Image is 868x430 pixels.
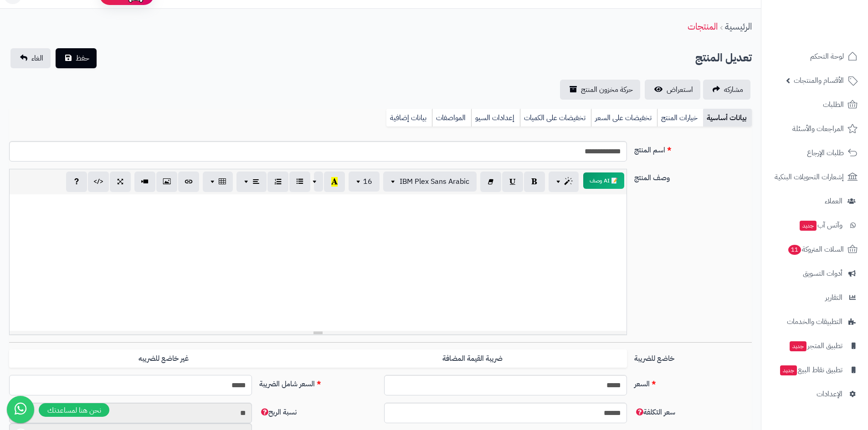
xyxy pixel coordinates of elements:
span: حفظ [76,53,89,64]
span: مشاركه [724,84,743,95]
a: إعدادات السيو [471,109,520,127]
span: لوحة التحكم [810,50,844,63]
a: السلات المتروكة11 [767,238,863,260]
a: استعراض [645,80,700,100]
span: طلبات الإرجاع [807,147,844,159]
a: المواصفات [432,109,471,127]
span: أدوات التسويق [803,267,842,280]
button: حفظ [56,48,97,68]
span: تطبيق المتجر [789,339,842,352]
a: الإعدادات [767,383,863,405]
label: وصف المنتج [631,169,755,183]
span: التقارير [825,291,842,304]
span: إشعارات التحويلات البنكية [775,171,844,183]
a: العملاء [767,190,863,212]
span: الغاء [31,53,43,64]
a: الطلبات [767,94,863,116]
a: تخفيضات على الكميات [520,109,591,127]
span: الإعدادات [817,388,842,400]
span: 16 [363,176,372,187]
a: المراجعات والأسئلة [767,118,863,140]
label: اسم المنتج [631,141,755,156]
span: جديد [780,365,797,375]
a: بيانات إضافية [386,109,432,127]
img: logo-2.png [806,25,859,45]
span: التطبيقات والخدمات [787,315,842,328]
span: السلات المتروكة [787,243,844,256]
a: لوحة التحكم [767,46,863,67]
span: الطلبات [823,98,844,111]
a: حركة مخزون المنتج [560,80,640,100]
label: خاضع للضريبة [631,349,755,364]
a: بيانات أساسية [703,109,752,127]
label: ضريبة القيمة المضافة [318,349,627,368]
span: استعراض [667,84,693,95]
span: العملاء [825,195,842,207]
a: تطبيق نقاط البيعجديد [767,359,863,381]
a: التقارير [767,287,863,309]
label: غير خاضع للضريبه [9,349,318,368]
span: سعر التكلفة [634,407,675,418]
a: مشاركه [703,80,750,100]
span: جديد [800,221,817,231]
a: الرئيسية [725,20,752,33]
span: تطبيق نقاط البيع [779,364,842,376]
button: 📝 AI وصف [583,172,624,189]
a: المنتجات [688,20,718,33]
a: وآتس آبجديد [767,214,863,236]
span: الأقسام والمنتجات [794,74,844,87]
a: أدوات التسويق [767,263,863,284]
button: IBM Plex Sans Arabic [383,172,477,192]
a: طلبات الإرجاع [767,142,863,164]
span: وآتس آب [799,219,842,232]
span: 11 [788,245,801,255]
span: حركة مخزون المنتج [581,84,633,95]
a: الغاء [10,48,51,68]
span: IBM Plex Sans Arabic [400,176,469,187]
span: نسبة الربح [259,407,297,418]
a: تخفيضات على السعر [591,109,657,127]
span: المراجعات والأسئلة [792,122,844,135]
label: السعر [631,375,755,390]
a: تطبيق المتجرجديد [767,335,863,357]
a: خيارات المنتج [657,109,703,127]
button: 16 [349,172,380,192]
label: السعر شامل الضريبة [256,375,380,390]
h2: تعديل المنتج [695,49,752,67]
span: جديد [790,341,806,351]
a: التطبيقات والخدمات [767,311,863,333]
a: إشعارات التحويلات البنكية [767,166,863,188]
